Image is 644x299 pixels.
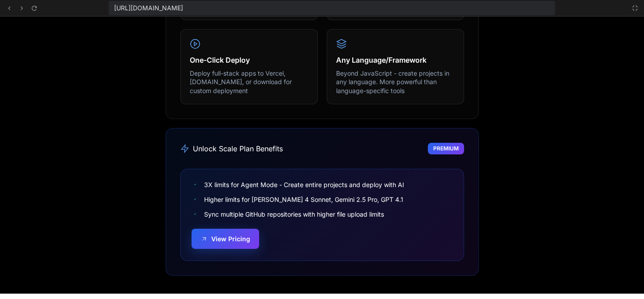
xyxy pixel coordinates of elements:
span: 3X limits for Agent Mode - Create entire projects and deploy with AI [204,180,404,189]
button: View Pricing [192,229,259,249]
span: Higher limits for [PERSON_NAME] 4 Sonnet, Gemini 2.5 Pro, GPT 4.1 [204,195,403,204]
p: Deploy full-stack apps to Vercel, [DOMAIN_NAME], or download for custom deployment [190,69,308,95]
span: [URL][DOMAIN_NAME] [114,4,183,13]
p: Beyond JavaScript - create projects in any language. More powerful than language-specific tools [336,69,455,95]
h4: Any Language/Framework [336,55,455,65]
div: Premium [428,143,464,154]
h4: One-Click Deploy [190,55,308,65]
span: Sync multiple GitHub repositories with higher file upload limits [204,209,384,219]
h3: Unlock Scale Plan Benefits [180,143,283,154]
